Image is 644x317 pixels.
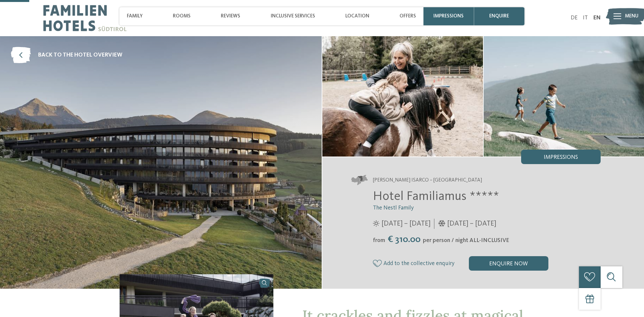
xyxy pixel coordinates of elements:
[544,155,578,160] span: Impressions
[438,220,446,227] i: Opening times in winter
[423,238,509,243] span: per person / night ALL-INCLUSIVE
[386,235,422,244] span: € 310.00
[373,238,385,243] span: from
[469,256,548,271] div: enquire now
[373,205,414,211] span: The Nestl Family
[571,15,578,21] a: DE
[373,177,482,184] span: [PERSON_NAME] Isarco – [GEOGRAPHIC_DATA]
[583,15,588,21] a: IT
[373,220,379,227] i: Opening times in summer
[593,15,601,21] a: EN
[322,36,483,157] img: The family hotel in Meransen
[11,47,122,63] a: back to the hotel overview
[383,260,454,267] span: Add to the collective enquiry
[381,219,430,229] span: [DATE] – [DATE]
[38,51,122,60] span: back to the hotel overview
[447,219,496,229] span: [DATE] – [DATE]
[625,13,638,20] span: Menu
